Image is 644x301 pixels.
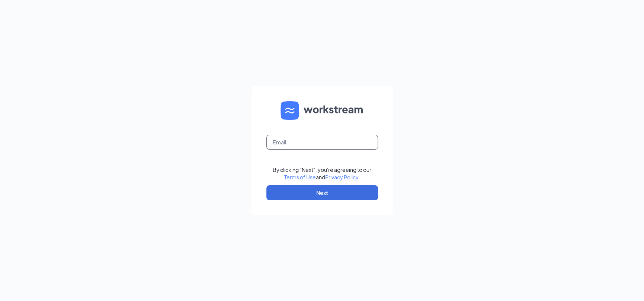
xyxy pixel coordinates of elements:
[266,185,378,200] button: Next
[284,174,316,180] a: Terms of Use
[273,166,371,181] div: By clicking "Next", you're agreeing to our and .
[325,174,358,180] a: Privacy Policy
[266,135,378,150] input: Email
[281,101,364,120] img: WS logo and Workstream text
